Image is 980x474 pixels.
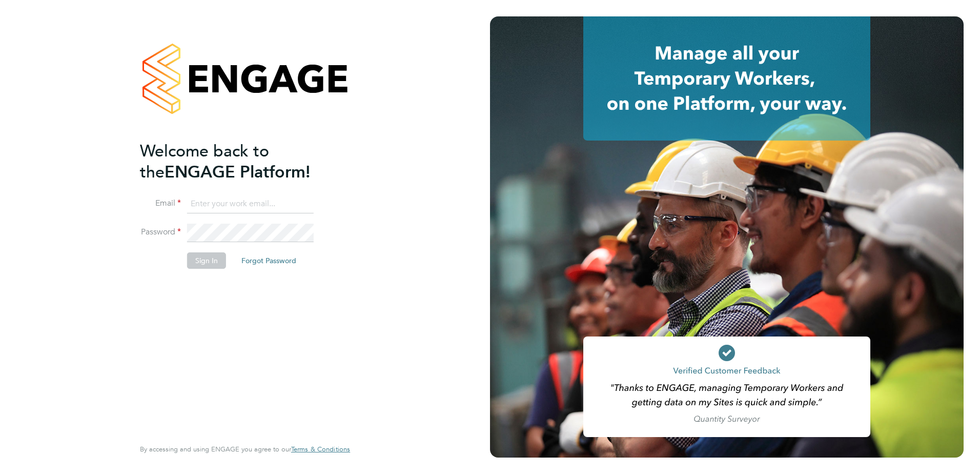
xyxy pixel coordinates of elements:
[140,198,181,209] label: Email
[291,445,350,453] span: Terms & Conditions
[291,445,350,453] a: Terms & Conditions
[233,252,304,269] button: Forgot Password
[187,195,314,213] input: Enter your work email...
[140,141,340,183] h2: ENGAGE Platform!
[140,227,181,238] label: Password
[140,141,269,182] span: Welcome back to the
[140,445,350,453] span: By accessing and using ENGAGE you agree to our
[187,252,226,269] button: Sign In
